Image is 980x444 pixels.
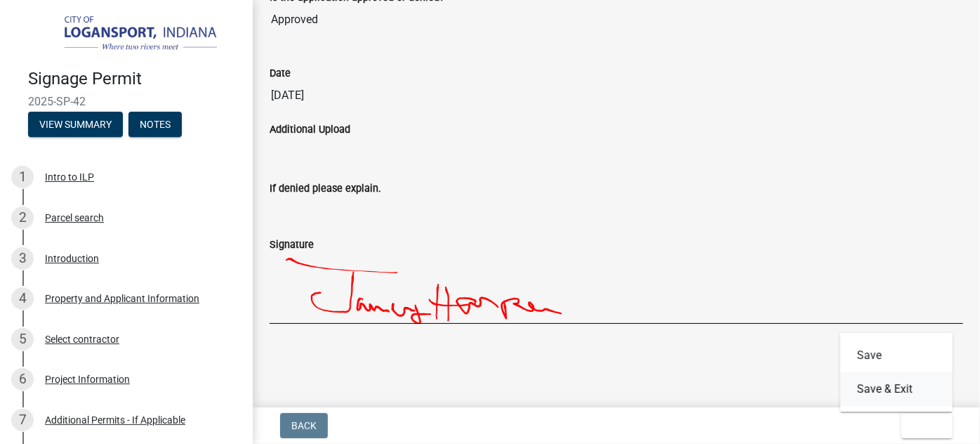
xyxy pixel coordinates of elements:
[128,112,182,137] button: Notes
[840,372,953,406] button: Save & Exit
[270,69,291,79] label: Date
[128,119,182,131] wm-modal-confirm: Notes
[913,420,933,431] span: Exit
[28,119,123,131] wm-modal-confirm: Summary
[45,213,104,223] div: Parcel search
[11,166,34,188] div: 1
[11,287,34,310] div: 4
[11,368,34,391] div: 6
[840,333,953,412] div: Exit
[28,15,230,54] img: City of Logansport, Indiana
[28,69,241,89] h4: Signage Permit
[11,207,34,229] div: 2
[280,413,328,438] button: Back
[45,294,199,303] div: Property and Applicant Information
[45,254,99,263] div: Introduction
[270,240,314,250] label: Signature
[45,415,185,425] div: Additional Permits - If Applicable
[11,247,34,270] div: 3
[45,374,130,384] div: Project Information
[11,328,34,351] div: 5
[840,339,953,372] button: Save
[291,420,317,431] span: Back
[270,125,350,135] label: Additional Upload
[45,172,94,182] div: Intro to ILP
[11,409,34,431] div: 7
[901,413,953,438] button: Exit
[270,253,741,323] img: LtOkAAAAASUVORK5CYII=
[28,112,123,137] button: View Summary
[28,95,225,108] span: 2025-SP-42
[45,334,119,344] div: Select contractor
[270,184,381,194] label: If denied please explain.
